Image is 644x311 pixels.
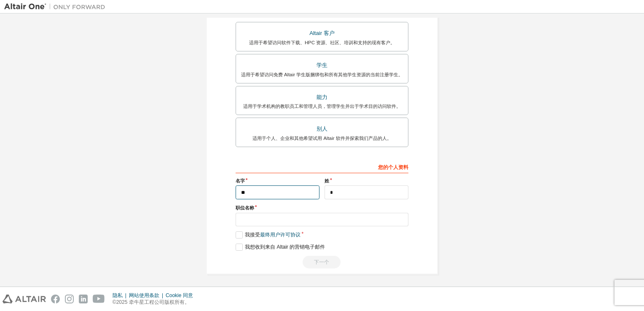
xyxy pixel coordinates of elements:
label: 我想收到来自 Altair 的营销电子邮件 [236,244,325,251]
label: 职位名称 [236,204,408,211]
div: 别人 [241,123,403,135]
p: © [113,299,198,306]
div: 适用于个人、企业和其他希望试用 Altair 软件并探索我们产品的人。 [241,135,403,142]
div: 适用于希望访问免费 Altair 学生版捆绑包和所有其他学生资源的当前注册学生。 [241,71,403,78]
div: 隐私 [113,292,129,299]
div: 适用于学术机构的教职员工和管理人员，管理学生并出于学术目的访问软件。 [241,103,403,110]
div: Cookie 同意 [166,292,198,299]
img: instagram.svg [65,295,74,303]
div: 适用于希望访问软件下载、HPC 资源、社区、培训和支持的现有客户。 [241,39,403,46]
label: 名字 [236,177,319,184]
img: youtube.svg [93,295,105,303]
img: altair_logo.svg [3,295,46,303]
label: 我接受 [236,231,301,239]
div: 学生 [241,59,403,71]
label: 姓 [325,177,408,184]
div: Altair 客户 [241,27,403,39]
img: 牵牛星一号 [4,3,110,11]
img: linkedin.svg [79,295,88,303]
img: facebook.svg [51,295,60,303]
div: Read and acccept EULA to continue [236,256,408,268]
a: 最终用户许可协议 [260,232,301,238]
font: 2025 牵牛星工程公司版权所有。 [116,299,190,305]
div: 能力 [241,91,403,103]
div: 您的个人资料 [236,160,408,173]
div: 网站使用条款 [129,292,166,299]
